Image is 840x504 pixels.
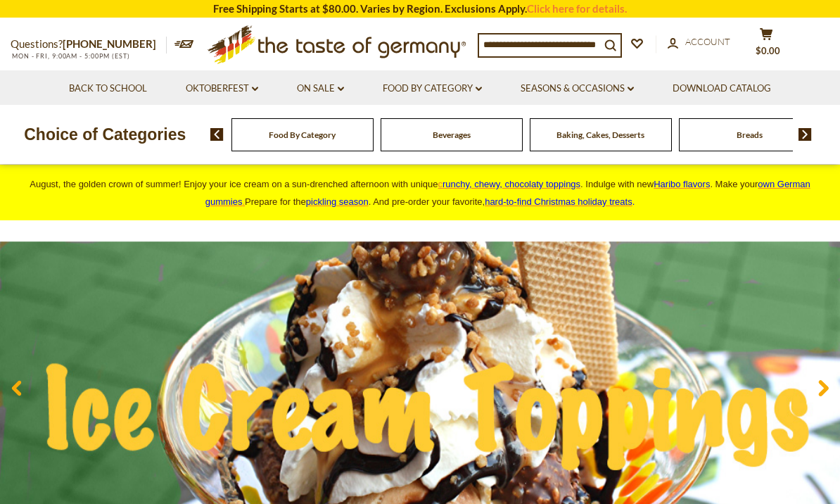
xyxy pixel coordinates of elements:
[485,196,635,207] span: .
[297,81,344,96] a: On Sale
[443,179,580,189] span: runchy, chewy, chocolaty toppings
[433,130,471,140] a: Beverages
[205,179,810,207] span: own German gummies
[527,2,627,15] a: Click here for details.
[673,81,771,96] a: Download Catalog
[69,81,147,96] a: Back to School
[438,179,581,189] a: crunchy, chewy, chocolaty toppings
[205,179,810,207] a: own German gummies.
[11,52,130,60] span: MON - FRI, 9:00AM - 5:00PM (EST)
[556,130,644,140] a: Baking, Cakes, Desserts
[521,81,634,96] a: Seasons & Occasions
[63,37,156,50] a: [PHONE_NUMBER]
[668,34,730,50] a: Account
[306,196,369,207] a: pickling season
[210,128,224,141] img: previous arrow
[30,179,810,207] span: August, the golden crown of summer! Enjoy your ice cream on a sun-drenched afternoon with unique ...
[685,36,730,47] span: Account
[756,45,780,56] span: $0.00
[186,81,258,96] a: Oktoberfest
[485,196,632,207] a: hard-to-find Christmas holiday treats
[269,130,336,140] a: Food By Category
[654,179,710,189] a: Haribo flavors
[798,128,812,141] img: next arrow
[11,35,167,53] p: Questions?
[383,81,482,96] a: Food By Category
[737,130,763,140] a: Breads
[745,27,787,63] button: $0.00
